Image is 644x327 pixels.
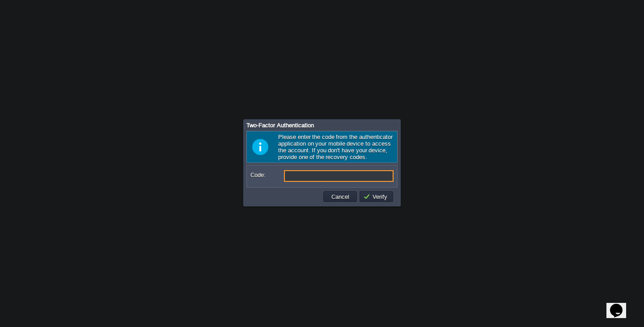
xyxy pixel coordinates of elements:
label: Code: [250,170,283,180]
button: Cancel [329,193,352,201]
button: Verify [363,193,390,201]
div: Please enter the code from the authenticator application on your mobile device to access the acco... [246,131,398,163]
iframe: chat widget [606,291,635,318]
span: Two-Factor Authentication [246,122,314,129]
